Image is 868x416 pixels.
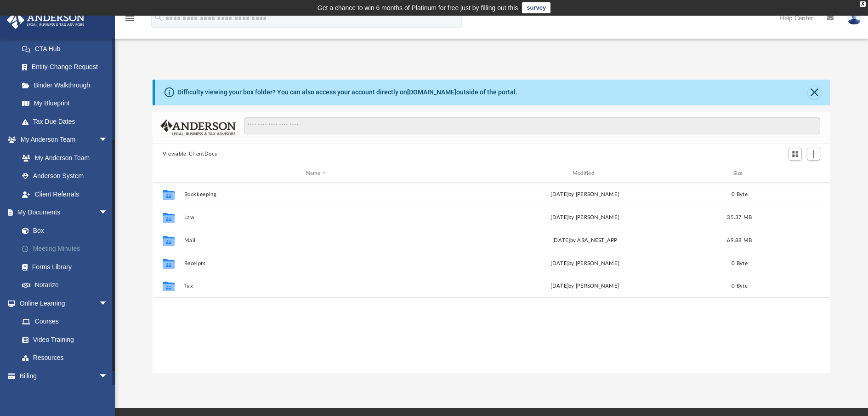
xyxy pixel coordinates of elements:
button: Receipts [184,260,448,266]
div: [DATE] by [PERSON_NAME] [453,214,717,222]
div: [DATE] by [PERSON_NAME] [453,191,717,199]
span: 35.37 MB [727,215,752,220]
a: My Anderson Teamarrow_drop_down [6,131,117,149]
button: Viewable-ClientDocs [163,150,217,158]
input: Search files and folders [244,117,820,135]
a: My Blueprint [13,94,117,113]
div: grid [153,183,830,373]
a: Meeting Minutes [13,240,122,258]
a: My Documentsarrow_drop_down [6,203,122,222]
div: id [157,169,180,178]
img: User Pic [847,12,861,25]
a: Notarize [13,276,122,295]
span: 69.88 MB [727,238,752,243]
span: arrow_drop_down [99,203,117,222]
button: Tax [184,283,448,289]
a: Client Referrals [13,185,117,203]
img: Anderson Advisors Platinum Portal [4,11,87,29]
i: search [153,12,164,23]
span: 0 Byte [732,283,748,289]
button: Switch to Grid View [789,148,802,161]
a: Anderson System [13,167,117,185]
a: Entity Change Request [13,58,122,76]
a: Box [13,221,117,240]
a: Binder Walkthrough [13,76,122,94]
div: close [860,1,866,7]
span: 0 Byte [732,192,748,197]
div: [DATE] by [PERSON_NAME] [453,260,717,268]
a: Forms Library [13,258,117,276]
span: arrow_drop_down [99,367,117,386]
i: menu [124,13,135,24]
button: Mail [184,237,448,243]
div: [DATE] by ABA_NEST_APP [453,237,717,245]
a: My Anderson Team [13,149,113,167]
a: Events Calendar [6,385,122,404]
button: Close [808,86,821,99]
span: arrow_drop_down [99,294,117,313]
button: Bookkeeping [184,191,448,197]
a: Video Training [13,330,113,349]
div: [DATE] by [PERSON_NAME] [453,282,717,290]
div: Name [183,169,448,178]
div: id [762,169,826,178]
a: Courses [13,312,117,331]
a: CTA Hub [13,40,122,58]
button: Add [807,148,821,161]
a: survey [522,2,550,13]
a: [DOMAIN_NAME] [407,88,456,96]
span: arrow_drop_down [99,131,117,150]
div: Difficulty viewing your box folder? You can also access your account directly on outside of the p... [177,87,517,97]
span: 0 Byte [732,261,748,266]
a: menu [124,17,135,24]
div: Get a chance to win 6 months of Platinum for free just by filling out this [318,2,518,13]
a: Resources [13,349,117,367]
div: Size [721,169,758,178]
a: Billingarrow_drop_down [6,367,122,385]
a: Online Learningarrow_drop_down [6,294,117,312]
button: Law [184,214,448,220]
div: Modified [452,169,717,178]
a: Tax Due Dates [13,112,122,131]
